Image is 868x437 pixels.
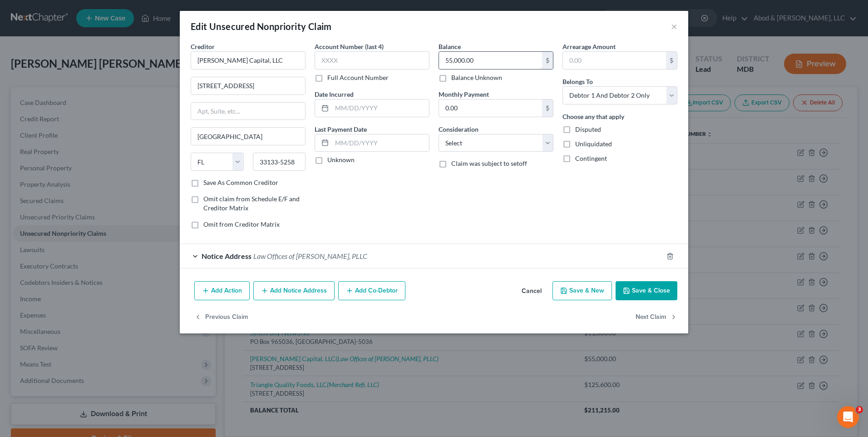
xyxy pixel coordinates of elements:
iframe: Intercom live chat [837,406,859,428]
span: 3 [856,406,863,413]
label: Balance [439,42,461,51]
input: Enter city... [191,128,305,145]
input: 0.00 [439,99,542,117]
span: Omit claim from Schedule E/F and Creditor Matrix [203,195,300,212]
button: × [671,21,677,32]
span: Contingent [575,154,607,162]
input: MM/DD/YYYY [332,134,429,152]
input: Search creditor by name... [191,51,306,70]
label: Last Payment Date [315,124,367,134]
span: Notice Address [202,252,252,260]
span: Unliquidated [575,140,612,148]
div: $ [666,52,677,69]
button: Next Claim [636,308,677,327]
span: Omit from Creditor Matrix [203,220,280,228]
label: Save As Common Creditor [203,178,278,187]
label: Choose any that apply [562,112,624,121]
button: Save & Close [616,281,677,300]
input: Enter zip... [253,153,306,171]
input: MM/DD/YYYY [332,99,429,117]
label: Monthly Payment [439,89,489,99]
input: XXXX [315,51,429,70]
button: Save & New [552,281,612,300]
button: Previous Claim [194,308,248,327]
input: 0.00 [439,52,542,69]
span: Disputed [575,125,601,133]
label: Balance Unknown [451,73,502,82]
span: Belongs To [562,78,593,85]
div: Edit Unsecured Nonpriority Claim [191,20,332,33]
label: Full Account Number [327,73,389,82]
input: Apt, Suite, etc... [191,103,305,120]
label: Unknown [327,155,355,164]
button: Add Notice Address [253,281,335,300]
button: Add Co-Debtor [338,281,405,300]
span: Law Offices of [PERSON_NAME], PLLC [253,252,367,260]
input: 0.00 [563,52,666,69]
label: Arrearage Amount [562,42,616,51]
span: Claim was subject to setoff [451,159,527,167]
div: $ [542,99,553,117]
label: Date Incurred [315,89,354,99]
button: Add Action [194,281,250,300]
span: Creditor [191,43,215,50]
label: Account Number (last 4) [315,42,384,51]
input: Enter address... [191,77,305,94]
div: $ [542,52,553,69]
button: Cancel [514,282,549,300]
label: Consideration [439,124,478,134]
